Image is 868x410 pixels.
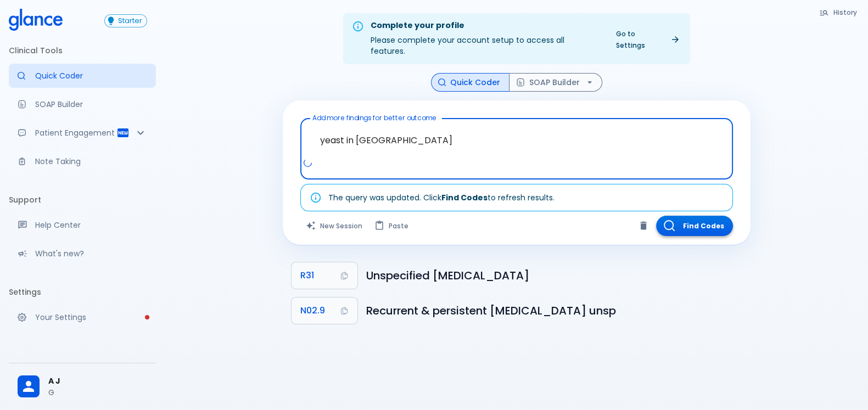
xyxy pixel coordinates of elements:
p: Note Taking [35,156,147,167]
p: Patient Engagement [35,127,116,138]
strong: Find Codes [441,192,488,203]
span: Starter [114,17,147,25]
p: Quick Coder [35,70,147,81]
button: SOAP Builder [509,73,602,92]
button: Paste from clipboard [369,216,415,236]
p: G [48,387,147,398]
button: Find Codes [656,216,733,236]
div: Patient Reports & Referrals [9,121,156,145]
button: Clear [635,217,652,234]
a: Click to view or change your subscription [104,14,156,27]
h6: Recurrent and persistent haematuria, unspecified [366,302,742,319]
span: A J [48,375,147,387]
a: Docugen: Compose a clinical documentation in seconds [9,92,156,116]
a: Go to Settings [609,26,686,53]
button: Quick Coder [431,73,509,92]
button: Starter [104,14,147,27]
li: Clinical Tools [9,37,156,64]
p: SOAP Builder [35,99,147,110]
div: Recent updates and feature releases [9,241,156,266]
a: Advanced note-taking [9,149,156,173]
span: N02.9 [300,303,325,318]
a: Get help from our support team [9,213,156,237]
button: History [814,4,864,20]
span: R31 [300,268,314,283]
h6: Unspecified haematuria [366,267,742,284]
div: The query was updated. Click to refresh results. [328,188,555,207]
p: Your Settings [35,312,147,323]
li: Settings [9,279,156,305]
a: Please complete account setup [9,305,156,329]
p: What's new? [35,248,147,259]
a: Moramiz: Find ICD10AM codes instantly [9,64,156,88]
button: Copy Code R31 to clipboard [292,262,357,289]
li: Support [9,187,156,213]
div: Complete your profile [371,20,601,32]
textarea: yeast in [GEOGRAPHIC_DATA] [308,123,725,158]
button: Clears all inputs and results. [300,216,369,236]
div: A JG [9,368,156,406]
div: Please complete your account setup to access all features. [371,16,601,61]
button: Copy Code N02.9 to clipboard [292,297,357,324]
p: Help Center [35,220,147,231]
